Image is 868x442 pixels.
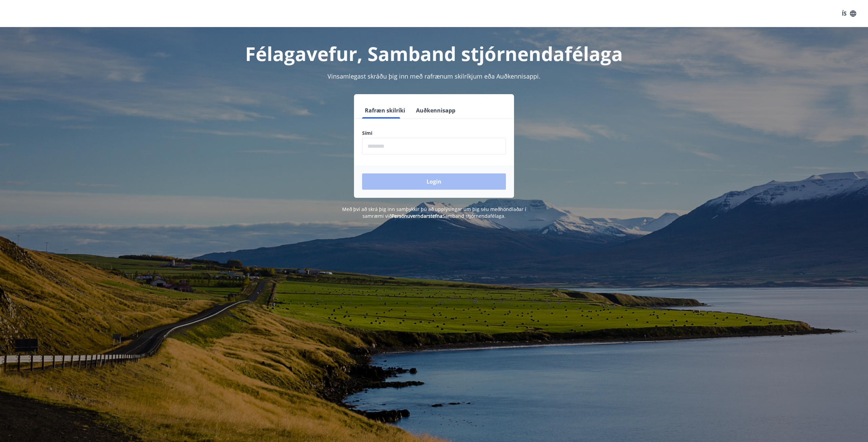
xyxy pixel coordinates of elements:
[198,41,670,66] h1: Félagavefur, Samband stjórnendafélaga
[342,206,526,219] span: Með því að skrá þig inn samþykkir þú að upplýsingar um þig séu meðhöndlaðar í samræmi við Samband...
[413,102,458,119] button: Auðkennisapp
[362,130,506,136] label: Sími
[838,7,860,20] button: ÍS
[328,72,540,80] span: Vinsamlegast skráðu þig inn með rafrænum skilríkjum eða Auðkennisappi.
[362,102,408,119] button: Rafræn skilríki
[392,213,442,219] a: Persónuverndarstefna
